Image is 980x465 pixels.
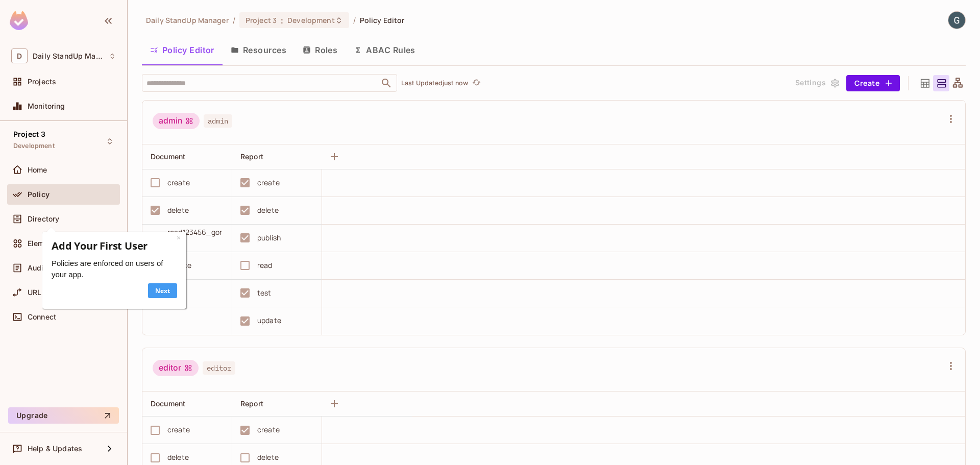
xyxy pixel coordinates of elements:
[948,12,965,29] img: Goran Jovanovic
[257,260,273,271] div: read
[11,15,107,29] span: Add Your First User
[13,142,55,150] span: Development
[353,15,356,25] li: /
[203,361,235,375] span: editor
[28,215,59,223] span: Directory
[33,52,104,60] span: Workspace: Daily StandUp Manager
[257,232,281,243] div: publish
[257,177,280,188] div: create
[287,15,334,25] span: Development
[28,102,65,110] span: Monitoring
[167,452,189,463] div: delete
[470,77,482,89] button: refresh
[107,59,136,74] a: Next
[791,75,842,91] button: Settings
[223,37,295,63] button: Resources
[295,37,346,63] button: Roles
[167,177,190,188] div: create
[146,15,229,25] span: the active workspace
[28,313,56,321] span: Connect
[28,264,61,272] span: Audit Log
[233,15,235,25] li: /
[28,166,47,174] span: Home
[136,8,140,19] div: Close tooltip
[151,399,185,408] span: Document
[280,16,284,25] span: :
[28,288,75,297] span: URL Mapping
[257,287,272,299] div: test
[257,452,279,463] div: delete
[246,15,277,25] span: Project 3
[401,79,468,87] p: Last Updated just now
[167,205,189,216] div: delete
[167,424,190,435] div: create
[257,315,281,326] div: update
[472,78,481,88] span: refresh
[28,78,56,86] span: Projects
[151,152,185,161] span: Document
[28,445,82,453] span: Help & Updates
[153,113,200,129] div: admin
[257,205,279,216] div: delete
[11,35,122,55] span: Policies are enforced on users of your app.
[240,152,263,161] span: Report
[13,130,45,138] span: Project 3
[10,11,28,30] img: SReyMgAAAABJRU5ErkJggg==
[846,75,900,91] button: Create
[153,360,199,376] div: editor
[240,399,263,408] span: Report
[204,114,232,128] span: admin
[468,77,482,89] span: Click to refresh data
[142,37,223,63] button: Policy Editor
[136,9,140,18] a: ×
[167,227,224,249] div: read123456_goran
[346,37,424,63] button: ABAC Rules
[360,15,405,25] span: Policy Editor
[28,190,50,199] span: Policy
[379,76,394,90] button: Open
[257,424,280,435] div: create
[8,407,119,424] button: Upgrade
[11,48,28,63] span: D
[28,239,59,248] span: Elements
